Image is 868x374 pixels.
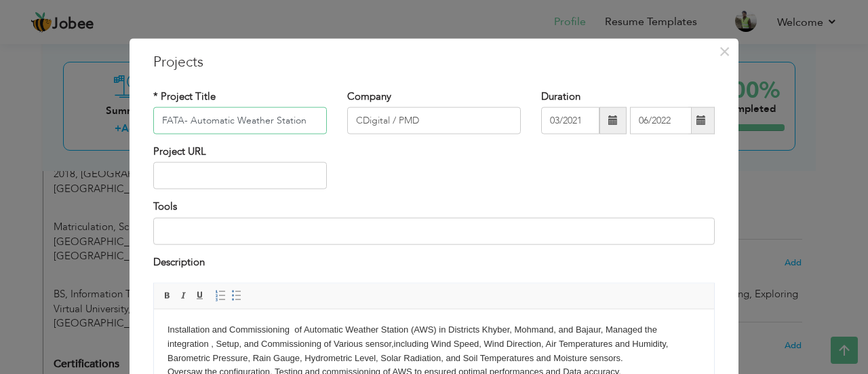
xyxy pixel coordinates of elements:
a: Underline [193,288,208,303]
a: Insert/Remove Numbered List [213,288,228,303]
label: Duration [541,89,580,103]
button: Close [713,40,735,62]
label: * Project Title [153,89,216,103]
input: From [541,107,599,134]
a: Bold [160,288,175,303]
label: Company [347,89,391,103]
label: Tools [153,200,177,214]
span: × [719,39,730,63]
input: Present [630,107,692,134]
h3: Projects [153,52,715,72]
a: Italic [176,288,191,303]
label: Project URL [153,145,206,159]
label: Description [153,255,205,269]
a: Insert/Remove Bulleted List [229,288,244,303]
